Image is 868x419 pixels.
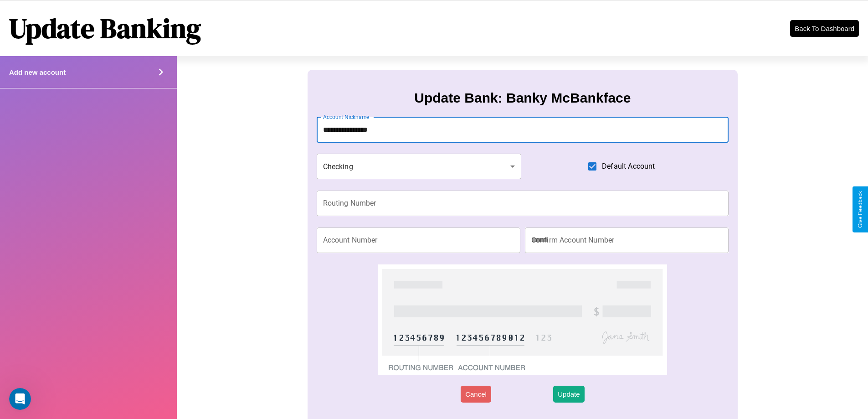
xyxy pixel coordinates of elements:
button: Cancel [461,386,491,403]
div: Give Feedback [857,191,863,228]
h3: Update Bank: Banky McBankface [414,90,631,106]
h1: Update Banking [9,10,201,47]
button: Update [553,386,584,403]
h4: Add new account [9,68,66,76]
div: Checking [317,154,522,179]
button: Back To Dashboard [790,20,859,37]
span: Default Account [602,161,655,172]
img: check [378,264,667,375]
iframe: Intercom live chat [9,388,31,410]
label: Account Nickname [323,113,370,121]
